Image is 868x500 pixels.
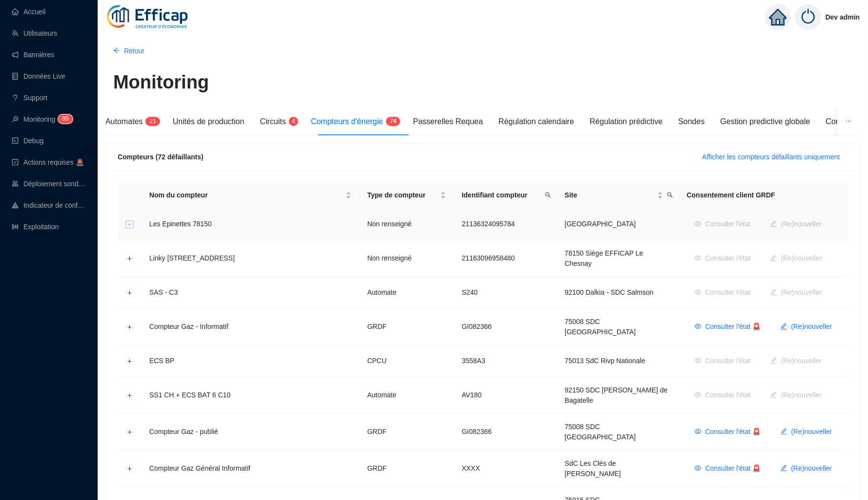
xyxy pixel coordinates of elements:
td: Automate [359,277,454,309]
td: 3558A3 [454,346,557,377]
span: Passerelles Requea [413,117,483,126]
span: edit [781,465,787,472]
span: 75013 SdC Rivp Nationale [565,357,645,365]
span: Compteur Gaz Général Informatif [149,464,250,472]
button: Consulter l'état 🚨 [687,424,769,440]
button: (Re)nouveller [763,217,830,232]
a: teamUtilisateurs [12,29,57,37]
span: ellipsis [846,118,852,125]
span: 7 [390,118,393,125]
td: 21163096958480 [454,240,557,277]
span: check-square [12,159,19,166]
h1: Monitoring [113,71,209,94]
button: Développer la ligne [126,221,134,229]
th: Nom du compteur [142,182,359,209]
button: Consulter l'état [687,388,759,403]
td: CPCU [359,346,454,377]
button: (Re)nouveller [763,353,830,369]
span: Compteur Gaz - publié [149,428,218,435]
td: GRDF [359,451,454,487]
span: Automates [105,117,143,126]
span: 1 [153,118,156,125]
td: 21136324095784 [454,209,557,240]
span: arrow-left [113,47,120,54]
span: home [769,8,787,26]
button: Développer la ligne [126,392,134,400]
span: [GEOGRAPHIC_DATA] [565,220,636,228]
span: 75008 SDC [GEOGRAPHIC_DATA] [565,318,636,336]
span: Consulter l'état 🚨 [705,322,761,332]
a: heat-mapIndicateur de confort [12,201,86,209]
td: AV180 [454,377,557,414]
td: GRDF [359,414,454,451]
button: Consulter l'état [687,217,759,232]
span: 92100 Dalkia - SDC Salmson [565,288,654,296]
span: Site [565,190,656,200]
span: Compteur Gaz - Informatif [149,323,228,330]
span: search [665,188,675,202]
span: Afficher les compteurs défaillants uniquement [703,152,840,162]
button: Développer la ligne [126,289,134,297]
a: clusterDéploiement sondes [12,180,86,188]
button: (Re)nouveller [763,251,830,266]
span: Consulter l'état 🚨 [705,427,761,437]
a: questionSupport [12,94,47,102]
button: Développer la ligne [126,324,134,331]
span: Circuits [260,117,286,126]
div: Confort [826,116,851,128]
a: notificationBannières [12,51,54,59]
button: Consulter l'état 🚨 [687,319,769,335]
span: 9 [65,115,69,122]
img: power [795,4,822,30]
button: Développer la ligne [126,465,134,473]
td: Non renseigné [359,240,454,277]
div: Gestion predictive globale [721,116,810,128]
th: Type de compteur [359,182,454,209]
span: Compteurs (72 défaillants) [118,153,204,161]
button: (Re)nouveller [773,424,840,440]
a: monitorMonitoring99 [12,115,70,123]
sup: 21 [145,117,160,126]
th: Consentement client GRDF [679,182,848,209]
span: 2 [149,118,153,125]
a: databaseDonnées Live [12,72,65,80]
span: 92150 SDC [PERSON_NAME] de Bagatelle [565,386,668,404]
div: Régulation prédictive [590,116,662,128]
span: SdC Les Clés de [PERSON_NAME] [565,459,621,478]
span: (Re)nouveller [791,427,832,437]
span: SS1 CH + ECS BAT 6 C10 [149,391,230,399]
td: Automate [359,377,454,414]
span: eye [695,465,702,472]
span: ECS BP [149,357,174,365]
span: search [545,192,551,198]
td: GI082366 [454,414,557,451]
th: Site [557,182,679,209]
span: Consulter l'état 🚨 [705,463,761,474]
span: edit [781,428,787,435]
div: Sondes [679,116,705,128]
span: 9 [62,115,65,122]
button: ellipsis [838,108,860,135]
button: Développer la ligne [126,429,134,436]
td: Non renseigné [359,209,454,240]
td: GRDF [359,309,454,346]
span: 75008 SDC [GEOGRAPHIC_DATA] [565,423,636,441]
span: 4 [393,118,397,125]
button: (Re)nouveller [773,319,840,335]
sup: 4 [289,117,298,126]
td: GI082366 [454,309,557,346]
span: Dev admin [826,1,860,33]
td: XXXX [454,451,557,487]
button: (Re)nouveller [763,285,830,301]
button: Développer la ligne [126,255,134,263]
div: Régulation calendaire [499,116,575,128]
span: Type de compteur [367,190,438,200]
span: 4 [292,118,295,125]
span: search [543,188,553,202]
span: Les Epinettes 78150 [149,220,212,228]
a: codeDebug [12,137,43,145]
span: Retour [124,46,145,56]
a: homeAccueil [12,8,45,16]
span: (Re)nouveller [791,463,832,474]
span: SAS - C3 [149,288,178,296]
